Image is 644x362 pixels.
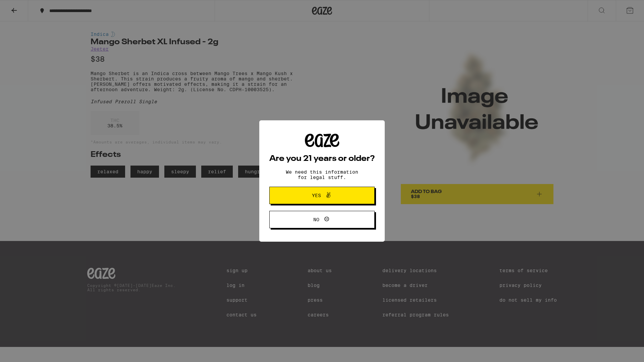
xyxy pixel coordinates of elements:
[280,169,364,180] p: We need this information for legal stuff.
[269,155,375,163] h2: Are you 21 years or older?
[313,217,319,222] span: No
[269,187,375,204] button: Yes
[312,193,321,198] span: Yes
[269,211,375,228] button: No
